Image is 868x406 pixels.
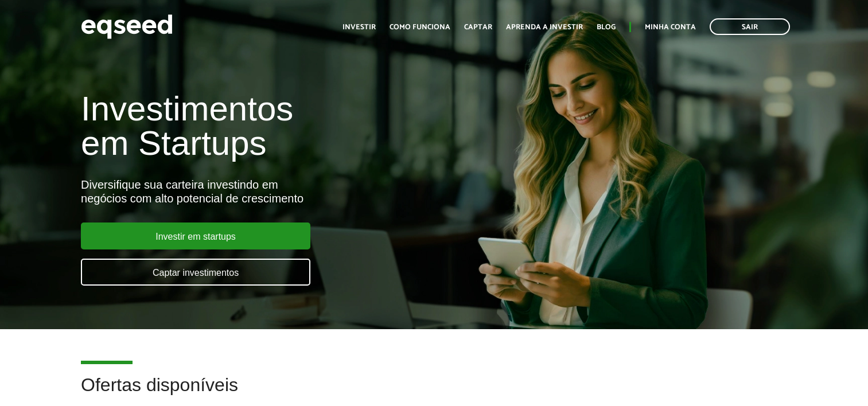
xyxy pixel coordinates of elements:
[506,24,583,31] a: Aprenda a investir
[342,24,376,31] a: Investir
[81,259,310,286] a: Captar investimentos
[81,92,498,161] h1: Investimentos em Startups
[81,11,173,42] img: EqSeed
[81,178,498,205] div: Diversifique sua carteira investindo em negócios com alto potencial de crescimento
[81,222,310,249] a: Investir em startups
[390,24,450,31] a: Como funciona
[710,18,790,35] a: Sair
[645,24,696,31] a: Minha conta
[464,24,492,31] a: Captar
[597,24,616,31] a: Blog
